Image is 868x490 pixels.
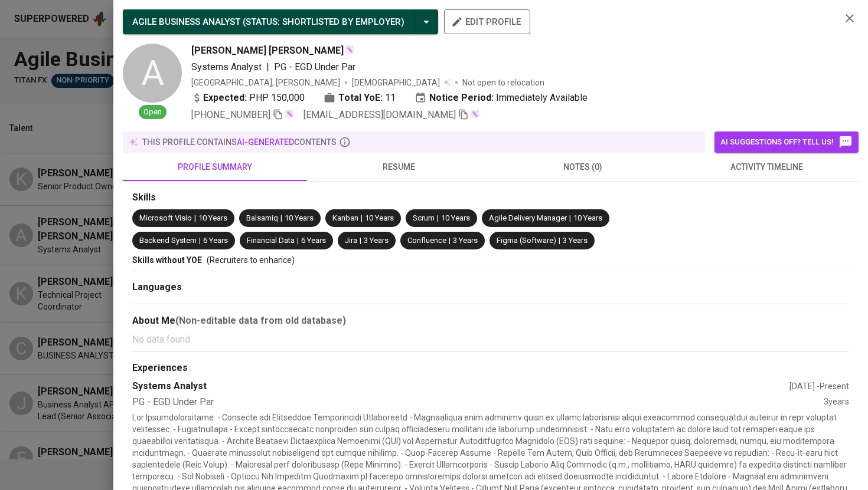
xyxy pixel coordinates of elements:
[352,77,442,88] span: [DEMOGRAPHIC_DATA]
[132,361,849,375] div: Experiences
[203,236,228,245] span: 6 Years
[199,235,201,246] span: |
[314,160,484,175] span: resume
[175,315,346,326] b: (Non-editable data from old database)
[360,235,361,246] span: |
[207,255,295,265] span: (Recruiters to enhance)
[441,213,470,222] span: 10 Years
[453,236,478,245] span: 3 Years
[280,213,282,224] span: |
[714,131,859,153] button: AI suggestions off? Tell us!
[142,136,337,148] p: this profile contains contents
[304,109,456,120] span: [EMAIL_ADDRESS][DOMAIN_NAME]
[297,235,299,246] span: |
[462,77,544,88] p: Not open to relocation
[338,91,383,105] b: Total YoE:
[301,236,326,245] span: 6 Years
[123,9,438,34] button: AGILE BUSINESS ANALYST (STATUS: Shortlisted by Employer)
[345,45,354,54] img: magic_wand.svg
[413,213,435,222] span: Scrum
[437,213,439,224] span: |
[132,191,849,205] div: Skills
[449,235,451,246] span: |
[266,60,269,74] span: |
[139,107,167,118] span: Open
[191,44,344,58] span: [PERSON_NAME] [PERSON_NAME]
[682,160,852,175] span: activity timeline
[274,61,355,73] span: PG - EGD Under Par
[247,236,295,245] span: Financial Data
[444,17,530,26] a: edit profile
[720,135,853,149] span: AI suggestions off? Tell us!
[191,61,262,73] span: Systems Analyst
[139,213,192,222] span: Microsoft Visio
[132,255,202,265] span: Skills without YOE
[489,213,567,222] span: Agile Delivery Manager
[385,91,396,105] span: 11
[345,236,357,245] span: Jira
[407,236,446,245] span: Confluence
[285,109,294,119] img: magic_wand.svg
[139,236,197,245] span: Backend System
[361,213,363,224] span: |
[191,109,270,120] span: [PHONE_NUMBER]
[203,91,247,105] b: Expected:
[415,91,588,105] div: Immediately Available
[132,281,849,294] div: Languages
[237,137,294,147] span: AI-generated
[194,213,196,224] span: |
[132,17,240,27] span: AGILE BUSINESS ANALYST
[569,213,571,224] span: |
[559,235,560,246] span: |
[132,396,824,409] div: PG - EGD Under Par
[470,109,479,119] img: magic_wand.svg
[123,44,182,103] div: A
[498,160,668,175] span: notes (0)
[364,236,389,245] span: 3 Years
[332,213,358,222] span: Kanban
[198,213,227,222] span: 10 Years
[573,213,602,222] span: 10 Years
[365,213,394,222] span: 10 Years
[429,91,494,105] b: Notice Period:
[824,396,849,409] div: 3 years
[132,314,849,328] div: About Me
[563,236,588,245] span: 3 Years
[191,91,305,105] div: PHP 150,000
[130,160,300,175] span: profile summary
[246,213,278,222] span: Balsamiq
[243,17,404,27] span: ( STATUS : Shortlisted by Employer )
[191,77,340,88] div: [GEOGRAPHIC_DATA], [PERSON_NAME]
[285,213,314,222] span: 10 Years
[497,236,556,245] span: Figma (Software)
[453,14,521,29] span: edit profile
[132,333,849,347] p: No data found.
[444,9,530,34] button: edit profile
[789,380,849,392] div: [DATE] - Present
[132,380,789,393] div: Systems Analyst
